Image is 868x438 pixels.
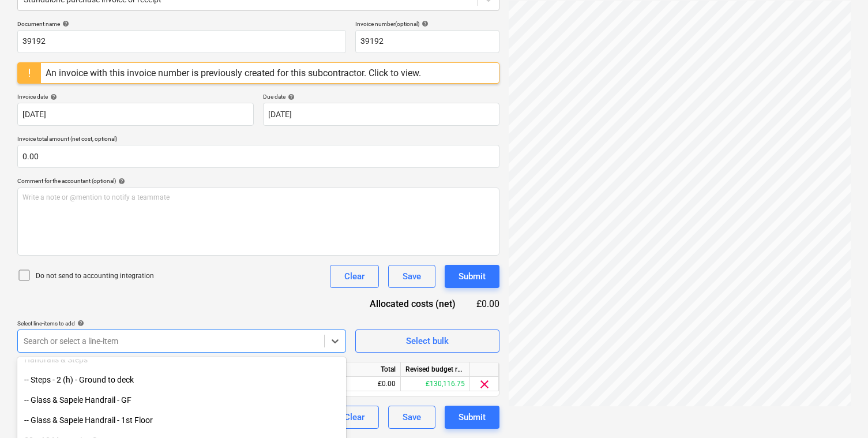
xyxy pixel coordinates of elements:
[17,145,499,168] input: Invoice total amount (net cost, optional)
[445,265,499,288] button: Submit
[355,30,499,53] input: Invoice number
[17,370,346,389] div: -- Steps - 2 (h) - Ground to deck
[459,410,486,425] div: Submit
[344,410,365,425] div: Clear
[116,178,125,185] span: help
[355,330,499,353] button: Select bulk
[810,383,868,438] iframe: Chat Widget
[330,406,379,429] button: Clear
[478,377,491,391] span: clear
[403,410,421,425] div: Save
[17,135,499,145] p: Invoice total amount (net cost, optional)
[474,297,499,310] div: £0.00
[350,297,474,310] div: Allocated costs (net)
[401,377,470,391] div: £130,116.75
[17,350,346,369] div: Handrails & Steps
[330,265,379,288] button: Clear
[17,411,346,429] div: -- Glass & Sapele Handrail - 1st Floor
[401,362,470,377] div: Revised budget remaining
[332,377,401,391] div: £0.00
[17,177,499,185] div: Comment for the accountant (optional)
[388,265,435,288] button: Save
[332,362,401,377] div: Total
[419,20,429,27] span: help
[60,20,69,27] span: help
[17,30,346,53] input: Document name
[17,103,254,126] input: Invoice date not specified
[285,93,295,100] span: help
[403,269,421,284] div: Save
[36,271,154,281] p: Do not send to accounting integration
[46,68,421,78] div: An invoice with this invoice number is previously created for this subcontractor. Click to view.
[17,20,346,28] div: Document name
[17,320,346,327] div: Select line-items to add
[48,93,57,100] span: help
[17,391,346,409] div: -- Glass & Sapele Handrail - GF
[75,320,84,327] span: help
[344,269,365,284] div: Clear
[263,103,499,126] input: Due date not specified
[263,93,499,100] div: Due date
[445,406,499,429] button: Submit
[388,406,435,429] button: Save
[459,269,486,284] div: Submit
[355,20,499,28] div: Invoice number (optional)
[406,334,449,349] div: Select bulk
[17,93,254,100] div: Invoice date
